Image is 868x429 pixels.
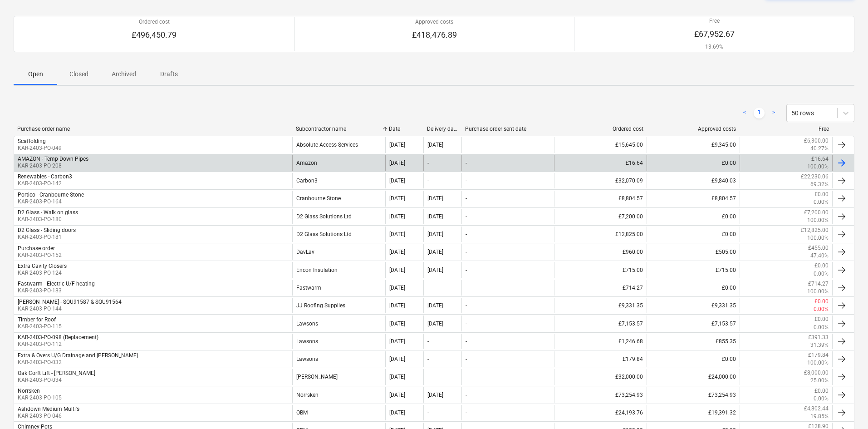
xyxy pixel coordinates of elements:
[754,108,765,118] a: Page 1 is your current page
[427,195,443,202] div: [DATE]
[814,316,829,323] p: £0.00
[814,191,829,198] p: £0.00
[389,160,405,166] div: [DATE]
[466,213,467,220] div: -
[647,227,739,242] div: £0.00
[18,198,84,206] p: KAR-2403-PO-164
[18,323,62,330] p: KAR-2403-PO-115
[804,405,829,413] p: £4,802.44
[801,173,829,181] p: £22,230.06
[427,160,429,166] div: -
[427,231,443,237] div: [DATE]
[804,369,829,377] p: £8,000.00
[466,249,467,255] div: -
[804,137,829,145] p: £6,300.00
[18,138,46,144] div: Scaffolding
[18,359,138,366] p: KAR-2403-PO-032
[801,227,829,234] p: £12,825.00
[18,263,67,269] div: Extra Cavity Closers
[389,409,405,416] div: [DATE]
[466,409,467,416] div: -
[554,405,647,420] div: £24,193.76
[292,244,385,260] div: DavLav
[389,302,405,309] div: [DATE]
[647,137,739,153] div: £9,345.00
[18,316,56,323] div: Timber for Roof
[68,69,90,79] p: Closed
[466,392,467,398] div: -
[823,385,868,429] iframe: Chat Widget
[808,244,829,252] p: £455.00
[18,216,78,223] p: KAR-2403-PO-180
[807,163,829,171] p: 100.00%
[292,369,385,385] div: [PERSON_NAME]
[647,191,739,206] div: £8,804.57
[554,173,647,188] div: £32,070.09
[808,351,829,359] p: £179.84
[18,340,98,348] p: KAR-2403-PO-112
[427,409,429,416] div: -
[292,262,385,277] div: Encon Insulation
[17,126,289,132] div: Purchase order name
[694,17,735,25] p: Free
[810,341,829,349] p: 31.39%
[389,142,405,148] div: [DATE]
[18,305,122,313] p: KAR-2403-PO-144
[427,321,443,327] div: [DATE]
[18,144,62,152] p: KAR-2403-PO-049
[814,395,829,403] p: 0.00%
[465,126,551,132] div: Purchase order sent date
[18,245,55,251] div: Purchase order
[807,234,829,242] p: 100.00%
[466,178,467,184] div: -
[112,69,136,79] p: Archived
[466,285,467,291] div: -
[743,126,829,132] div: Free
[132,18,177,26] p: Ordered cost
[647,280,739,296] div: £0.00
[647,155,739,171] div: £0.00
[389,195,405,202] div: [DATE]
[814,387,829,395] p: £0.00
[554,191,647,206] div: £8,804.57
[18,406,79,412] div: Ashdown Medium Multi's
[808,280,829,288] p: £714.27
[292,227,385,242] div: D2 Glass Solutions Ltd
[554,209,647,224] div: £7,200.00
[18,180,72,187] p: KAR-2403-PO-142
[18,281,95,287] div: Fastwarm - Electric U/F heating
[18,233,76,241] p: KAR-2403-PO-181
[427,285,429,291] div: -
[814,298,829,306] p: £0.00
[466,142,467,148] div: -
[18,352,138,359] div: Extra & Overs U/G Drainage and [PERSON_NAME]
[389,356,405,362] div: [DATE]
[810,145,829,153] p: 40.27%
[427,356,429,362] div: -
[807,217,829,224] p: 100.00%
[810,252,829,260] p: 47.40%
[292,316,385,331] div: Lawsons
[554,244,647,260] div: £960.00
[25,69,46,79] p: Open
[292,191,385,206] div: Cranbourne Stone
[389,392,405,398] div: [DATE]
[808,334,829,341] p: £391.33
[18,269,67,277] p: KAR-2403-PO-124
[132,30,177,40] p: £496,450.79
[18,388,40,394] div: Norrsken
[158,69,180,79] p: Drafts
[554,316,647,331] div: £7,153.57
[554,227,647,242] div: £12,825.00
[389,126,420,132] div: Date
[466,321,467,327] div: -
[18,192,84,198] div: Portico - Cranbourne Stone
[554,155,647,171] div: £16.64
[466,338,467,345] div: -
[389,249,405,255] div: [DATE]
[811,155,829,163] p: £16.64
[292,173,385,188] div: Carbon3
[427,338,429,345] div: -
[292,209,385,224] div: D2 Glass Solutions Ltd
[292,351,385,367] div: Lawsons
